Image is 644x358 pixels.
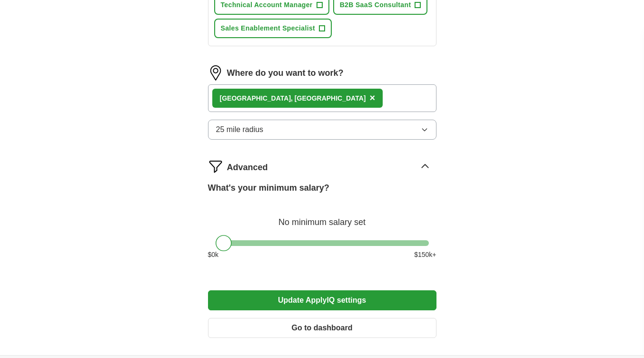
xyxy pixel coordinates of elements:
label: What's your minimum salary? [208,182,329,194]
button: × [369,91,375,105]
label: Where do you want to work? [227,67,344,80]
span: × [369,92,375,103]
img: filter [208,159,223,174]
span: $ 0 k [208,250,219,260]
button: Update ApplyIQ settings [208,290,436,310]
span: 25 mile radius [216,124,264,135]
span: Advanced [227,161,268,174]
span: $ 150 k+ [414,250,436,260]
img: location.png [208,65,223,81]
div: [GEOGRAPHIC_DATA], [GEOGRAPHIC_DATA] [220,93,366,103]
button: 25 mile radius [208,120,436,140]
div: No minimum salary set [208,206,436,229]
button: Sales Enablement Specialist [214,19,332,38]
span: Sales Enablement Specialist [221,23,316,33]
button: Go to dashboard [208,318,436,338]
